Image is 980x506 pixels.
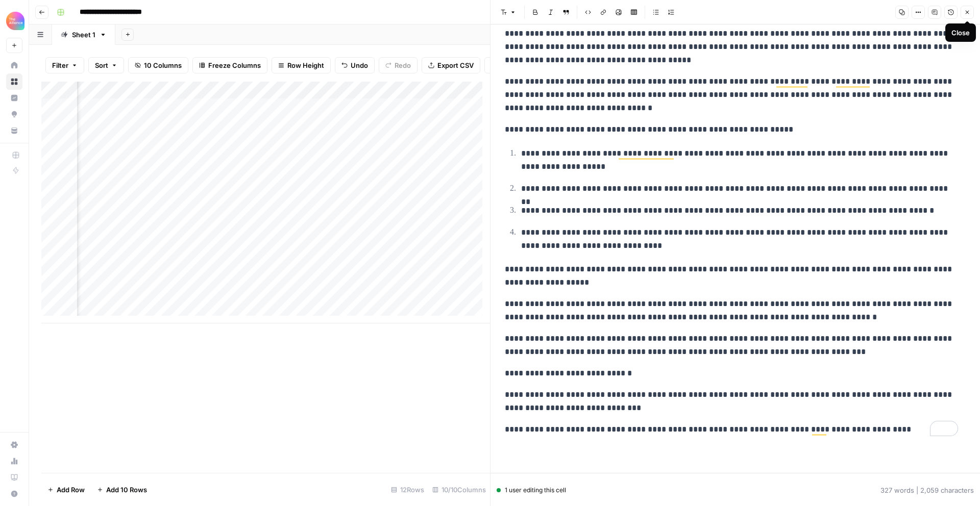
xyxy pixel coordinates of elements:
span: Filter [52,60,68,70]
button: Row Height [272,57,331,73]
div: 1 user editing this cell [497,486,566,495]
span: Add Row [57,485,85,495]
a: Your Data [6,122,22,139]
div: 327 words | 2,059 characters [880,485,974,495]
a: Usage [6,453,22,469]
a: Home [6,57,22,73]
button: Filter [45,57,84,73]
button: Redo [379,57,418,73]
span: Undo [351,60,368,70]
a: Sheet 1 [52,24,115,45]
a: Insights [6,90,22,106]
div: 10/10 Columns [428,482,490,498]
button: 10 Columns [128,57,188,73]
span: Freeze Columns [208,60,261,70]
button: Freeze Columns [192,57,267,73]
button: Export CSV [422,57,480,73]
button: Workspace: Alliance [6,8,22,34]
span: Redo [395,60,411,70]
button: Add Row [41,482,91,498]
a: Settings [6,437,22,453]
span: Sort [95,60,108,70]
span: Export CSV [437,60,474,70]
button: Sort [88,57,124,73]
img: Alliance Logo [6,12,24,30]
button: Add 10 Rows [91,482,153,498]
button: Help + Support [6,486,22,502]
div: 12 Rows [387,482,428,498]
button: Undo [335,57,375,73]
a: Opportunities [6,106,22,122]
span: Add 10 Rows [106,485,147,495]
span: Row Height [287,60,324,70]
div: Close [951,28,970,38]
span: 10 Columns [144,60,182,70]
div: Sheet 1 [72,30,95,40]
a: Browse [6,73,22,90]
a: Learning Hub [6,469,22,486]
